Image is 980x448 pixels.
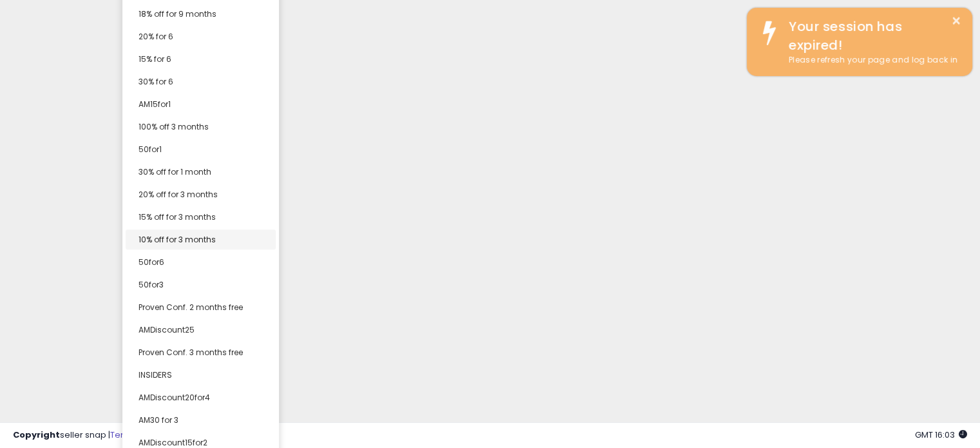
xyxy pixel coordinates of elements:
span: AM30 for 3 [139,414,178,425]
span: 18% off for 9 months [139,8,216,19]
span: Proven Conf. 2 months free [139,302,243,313]
span: 2025-10-6 16:03 GMT [915,429,967,441]
strong: Copyright [13,429,60,441]
button: × [951,13,961,29]
span: 100% off 3 months [139,121,209,132]
a: Terms of Use [110,429,165,441]
span: 20% off for 3 months [139,189,218,200]
span: 15% off for 3 months [139,211,216,222]
span: 20% for 6 [139,31,173,42]
span: 10% off for 3 months [139,234,216,245]
span: AM15for1 [139,99,171,110]
span: Proven Conf. 3 months free [139,347,243,358]
div: seller snap | | [13,429,224,442]
div: Please refresh your page and log back in [779,54,963,66]
span: AMDiscount20for4 [139,392,210,403]
span: AMDiscount25 [139,324,195,335]
span: 15% for 6 [139,54,171,64]
span: 50for1 [139,144,162,155]
span: INSIDERS [139,369,172,380]
div: Your session has expired! [779,17,963,54]
span: 30% off for 1 month [139,166,211,177]
span: 50for3 [139,279,164,290]
span: AMDiscount15for2 [139,437,207,448]
span: 30% for 6 [139,76,173,87]
span: 50for6 [139,257,164,268]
